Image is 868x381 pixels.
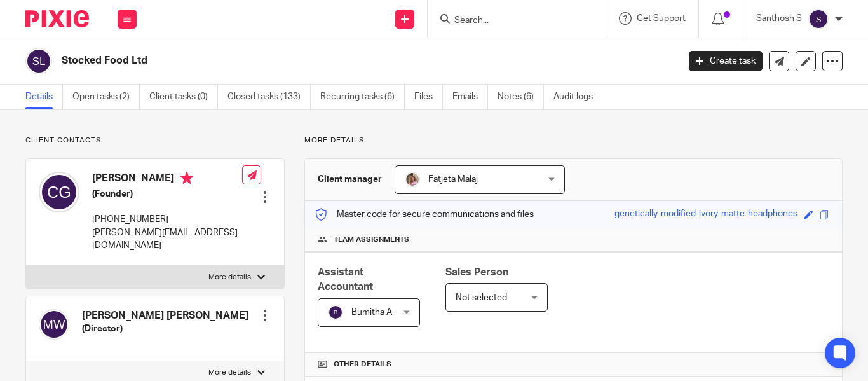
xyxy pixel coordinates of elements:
img: Pixie [25,10,89,27]
a: Create task [689,51,763,71]
a: Files [414,85,443,109]
p: [PHONE_NUMBER] [92,213,242,226]
span: Fatjeta Malaj [428,175,478,184]
a: Client tasks (0) [149,85,218,109]
img: MicrosoftTeams-image%20(5).png [405,172,420,187]
p: More details [304,135,843,146]
p: More details [208,272,251,282]
span: Other details [334,359,391,370]
a: Emails [452,85,488,109]
p: Master code for secure communications and files [315,208,534,221]
a: Open tasks (2) [72,85,140,109]
h3: Client manager [318,173,382,186]
h5: (Director) [82,322,248,335]
h2: Stocked Food Ltd [62,54,548,67]
span: Bumitha A [351,308,392,317]
span: Team assignments [334,235,409,245]
img: svg%3E [808,9,829,29]
h4: [PERSON_NAME] [PERSON_NAME] [82,309,248,322]
div: genetically-modified-ivory-matte-headphones [614,207,797,222]
a: Notes (6) [498,85,544,109]
span: Assistant Accountant [318,267,373,292]
h4: [PERSON_NAME] [92,172,242,188]
h5: (Founder) [92,188,242,200]
a: Audit logs [553,85,602,109]
i: Primary [180,172,193,184]
p: More details [208,368,251,378]
a: Closed tasks (133) [227,85,311,109]
p: [PERSON_NAME][EMAIL_ADDRESS][DOMAIN_NAME] [92,226,242,253]
span: Not selected [456,293,507,302]
a: Recurring tasks (6) [320,85,405,109]
img: svg%3E [25,48,52,74]
p: Client contacts [25,135,285,146]
img: svg%3E [39,172,79,212]
img: svg%3E [39,309,69,340]
img: svg%3E [328,305,343,320]
input: Search [453,15,567,27]
span: Get Support [637,14,686,23]
p: Santhosh S [756,12,802,25]
span: Sales Person [445,267,508,277]
a: Details [25,85,63,109]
